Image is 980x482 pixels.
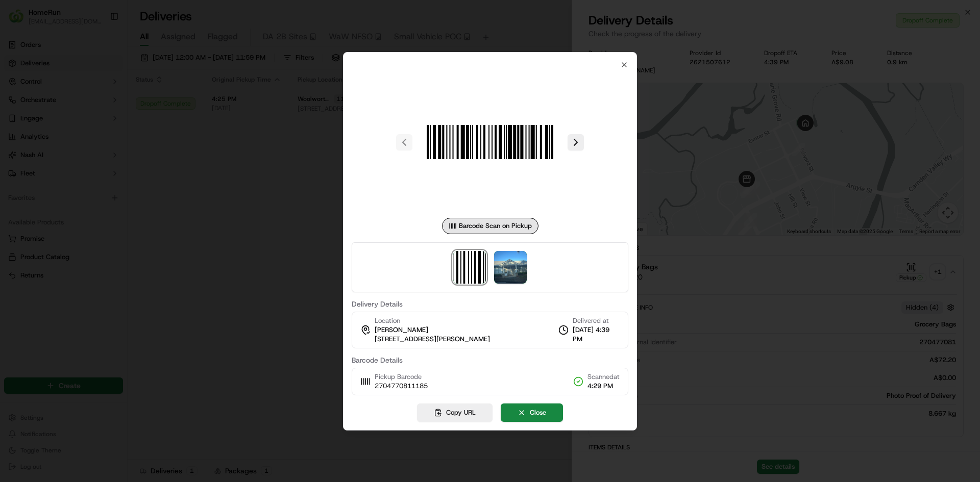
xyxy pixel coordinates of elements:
img: photo_proof_of_delivery image [494,251,527,284]
div: Barcode Scan on Pickup [442,218,538,234]
label: Delivery Details [352,300,628,308]
span: Delivered at [573,316,620,325]
button: Copy URL [417,403,493,422]
img: barcode_scan_on_pickup image [416,69,563,216]
span: Pickup Barcode [375,372,428,382]
img: barcode_scan_on_pickup image [453,251,486,284]
span: [PERSON_NAME] [375,325,428,335]
span: 2704770811185 [375,382,428,391]
label: Barcode Details [352,357,628,364]
span: [STREET_ADDRESS][PERSON_NAME] [375,335,490,344]
span: [DATE] 4:39 PM [573,325,620,344]
span: 4:29 PM [587,382,620,391]
button: Close [501,403,563,422]
span: Scanned at [587,372,620,382]
span: Location [375,316,400,325]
